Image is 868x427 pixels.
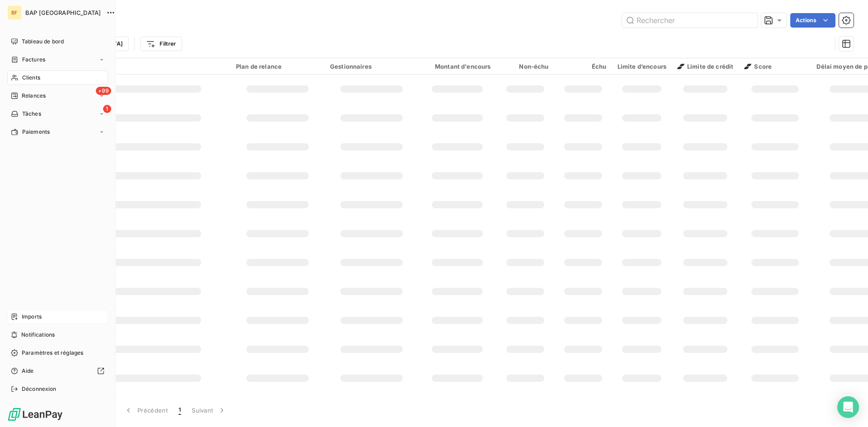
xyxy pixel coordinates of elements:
span: Imports [22,313,42,321]
span: 1 [103,105,111,113]
span: BAP [GEOGRAPHIC_DATA] [25,9,101,16]
input: Rechercher [622,13,758,28]
div: Montant d'encours [424,63,491,70]
button: Filtrer [140,37,182,51]
span: Limite de crédit [677,63,733,70]
div: Limite d’encours [618,63,666,70]
span: Relances [22,92,46,100]
div: Open Intercom Messenger [837,396,859,418]
div: Plan de relance [236,63,319,70]
div: Gestionnaires [330,63,413,70]
button: 1 [173,401,186,420]
span: Notifications [21,331,55,339]
span: +99 [96,87,111,95]
span: 1 [179,406,181,415]
span: Paramètres et réglages [22,349,83,357]
button: Actions [790,13,835,28]
a: Aide [7,364,108,378]
span: Score [744,63,772,70]
span: Tâches [22,110,41,118]
div: Non-échu [502,63,549,70]
span: Factures [22,56,45,64]
div: BF [7,5,22,20]
span: Paiements [22,128,50,136]
span: Clients [22,74,40,82]
button: Suivant [186,401,232,420]
span: Déconnexion [22,385,57,393]
span: Tableau de bord [22,38,64,46]
div: Échu [560,63,607,70]
img: Logo LeanPay [7,407,63,422]
button: Précédent [118,401,173,420]
span: Aide [22,367,34,375]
